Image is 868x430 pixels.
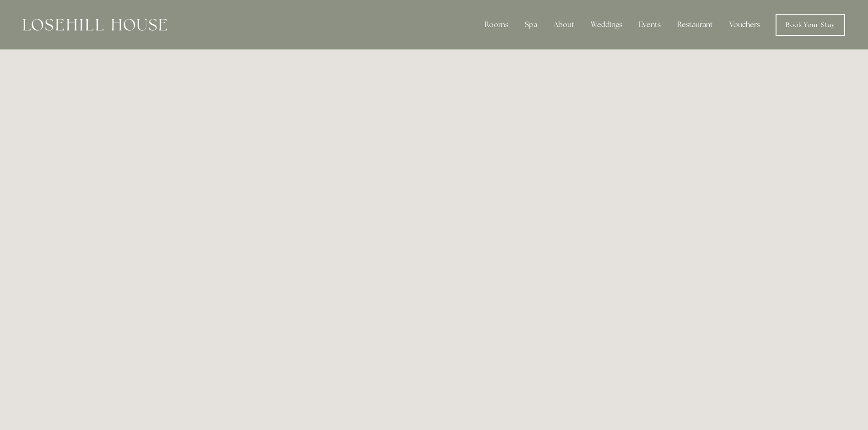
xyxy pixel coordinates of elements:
[518,16,545,34] div: Spa
[546,16,582,34] div: About
[23,19,167,31] img: Losehill House
[583,16,630,34] div: Weddings
[776,14,845,36] a: Book Your Stay
[670,16,720,34] div: Restaurant
[477,16,516,34] div: Rooms
[631,16,668,34] div: Events
[722,16,767,34] a: Vouchers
